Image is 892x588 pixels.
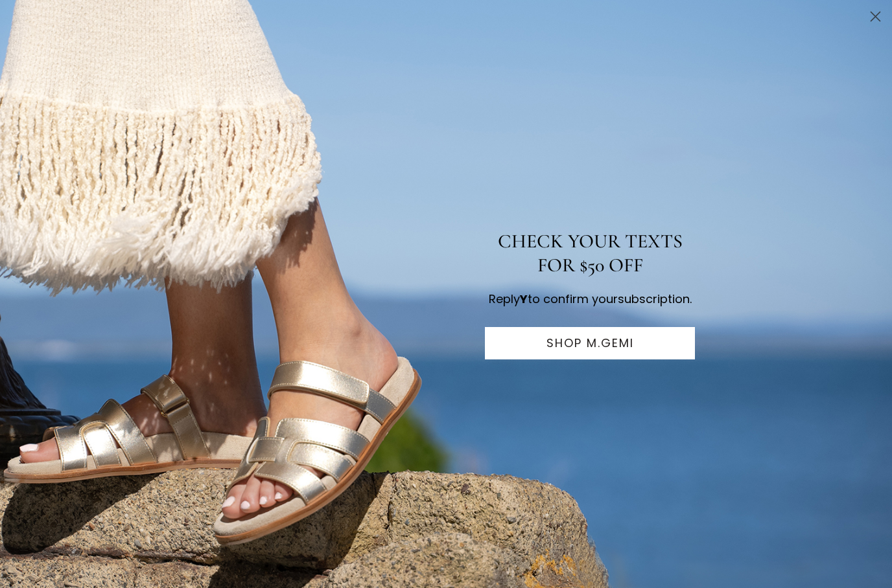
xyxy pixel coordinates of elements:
button: Close dialog [864,5,887,28]
span: Y [520,291,528,307]
button: SHOP M.GEMI [485,327,695,359]
span: subscription. [618,291,692,307]
span: CHECK YOUR TEXTS FOR $50 OFF [498,229,683,277]
span: Reply to confirm your [489,291,618,307]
